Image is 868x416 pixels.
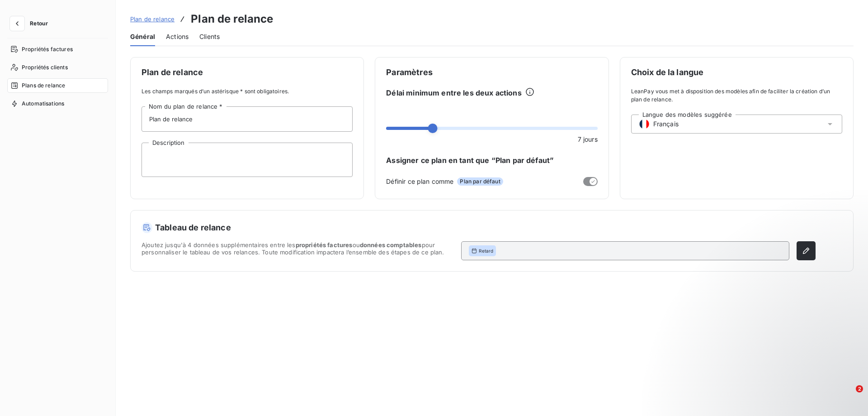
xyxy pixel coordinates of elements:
[7,16,55,31] button: Retour
[360,241,422,249] span: données comptables
[130,15,175,23] span: Plan de relance
[7,60,108,75] a: Propriétés clients
[22,63,68,72] span: Propriétés clients
[631,68,842,77] span: Choix de la langue
[142,87,353,96] span: Les champs marqués d’un astérisque * sont obligatoires.
[457,177,503,186] span: Plan par défaut
[7,96,108,111] a: Automatisations
[687,328,868,392] iframe: Intercom notifications message
[7,42,108,57] a: Propriétés factures
[199,32,220,41] span: Clients
[479,248,493,254] span: Retard
[166,32,189,41] span: Actions
[142,221,816,234] h5: Tableau de relance
[296,241,353,249] span: propriétés factures
[22,81,65,90] span: Plans de relance
[130,32,155,41] span: Général
[631,87,842,104] span: LeanPay vous met à disposition des modèles afin de faciliter la création d’un plan de relance.
[22,45,73,53] span: Propriétés factures
[191,11,273,27] h3: Plan de relance
[386,155,597,166] span: Assigner ce plan en tant que “Plan par défaut”
[386,68,597,77] span: Paramètres
[653,120,679,129] span: Français
[856,385,863,392] span: 2
[837,385,859,407] iframe: Intercom live chat
[130,14,175,24] a: Plan de relance
[386,177,453,186] span: Définir ce plan comme
[386,87,521,98] span: Délai minimum entre les deux actions
[142,241,454,260] span: Ajoutez jusqu'à 4 données supplémentaires entre les ou pour personnaliser le tableau de vos relan...
[7,78,108,93] a: Plans de relance
[30,21,48,26] span: Retour
[578,134,598,144] span: 7 jours
[142,68,353,77] span: Plan de relance
[142,106,353,132] input: placeholder
[22,100,64,108] span: Automatisations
